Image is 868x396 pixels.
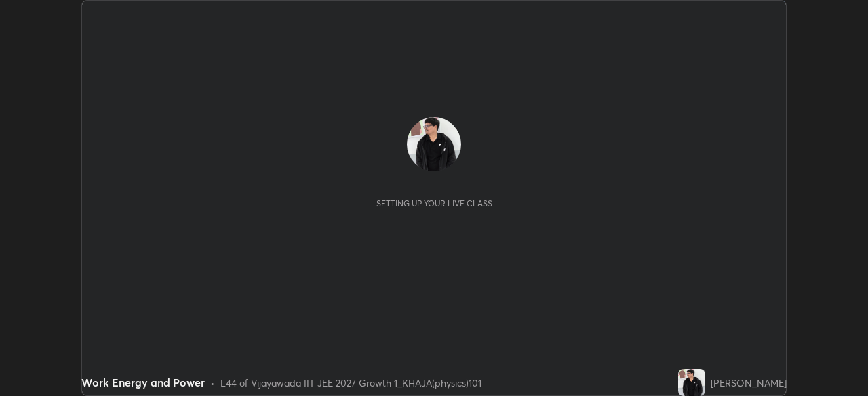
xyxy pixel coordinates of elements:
[81,374,205,391] div: Work Energy and Power
[711,376,787,390] div: [PERSON_NAME]
[678,369,705,396] img: 4766bca9ca784790842c9214940fd31b.jpg
[376,198,492,208] div: Setting up your live class
[220,376,481,390] div: L44 of Vijayawada IIT JEE 2027 Growth 1_KHAJA(physics)101
[407,117,461,171] img: 4766bca9ca784790842c9214940fd31b.jpg
[210,376,215,390] div: •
